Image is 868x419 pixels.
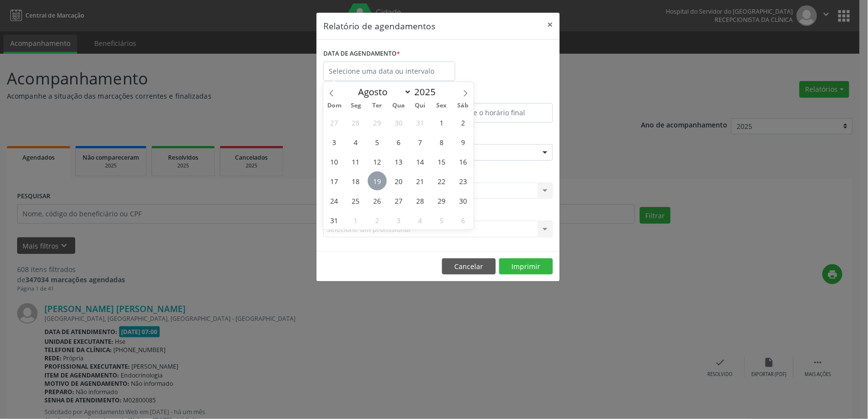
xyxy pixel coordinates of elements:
span: Agosto 25, 2025 [346,191,365,210]
span: Agosto 16, 2025 [454,152,473,171]
span: Agosto 8, 2025 [432,132,451,151]
label: ATÉ [441,88,553,103]
span: Agosto 27, 2025 [389,191,408,210]
span: Qui [409,103,431,109]
span: Agosto 11, 2025 [346,152,365,171]
span: Julho 28, 2025 [346,113,365,132]
span: Qua [388,103,409,109]
span: Agosto 6, 2025 [389,132,408,151]
span: Agosto 28, 2025 [411,191,430,210]
span: Setembro 4, 2025 [411,210,430,230]
span: Sex [431,103,452,109]
span: Ter [366,103,388,109]
span: Setembro 5, 2025 [432,210,451,230]
span: Julho 27, 2025 [325,113,344,132]
span: Agosto 30, 2025 [454,191,473,210]
span: Agosto 5, 2025 [368,132,387,151]
span: Agosto 14, 2025 [411,152,430,171]
span: Julho 31, 2025 [411,113,430,132]
button: Imprimir [499,258,553,275]
select: Month [354,85,412,99]
span: Agosto 24, 2025 [325,191,344,210]
span: Sáb [452,103,474,109]
span: Setembro 2, 2025 [368,210,387,230]
span: Agosto 23, 2025 [454,171,473,190]
span: Setembro 3, 2025 [389,210,408,230]
span: Agosto 9, 2025 [454,132,473,151]
span: Agosto 20, 2025 [389,171,408,190]
span: Setembro 6, 2025 [454,210,473,230]
span: Agosto 19, 2025 [368,171,387,190]
span: Agosto 10, 2025 [325,152,344,171]
input: Selecione uma data ou intervalo [323,62,455,81]
span: Setembro 1, 2025 [346,210,365,230]
span: Agosto 12, 2025 [368,152,387,171]
span: Agosto 18, 2025 [346,171,365,190]
h5: Relatório de agendamentos [323,20,435,32]
span: Agosto 15, 2025 [432,152,451,171]
span: Julho 30, 2025 [389,113,408,132]
span: Agosto 2, 2025 [454,113,473,132]
span: Agosto 26, 2025 [368,191,387,210]
span: Agosto 3, 2025 [325,132,344,151]
span: Julho 29, 2025 [368,113,387,132]
label: DATA DE AGENDAMENTO [323,46,400,62]
span: Agosto 29, 2025 [432,191,451,210]
span: Agosto 7, 2025 [411,132,430,151]
span: Agosto 4, 2025 [346,132,365,151]
button: Close [540,13,560,37]
span: Agosto 1, 2025 [432,113,451,132]
input: Selecione o horário final [441,103,553,123]
span: Agosto 17, 2025 [325,171,344,190]
button: Cancelar [442,258,496,275]
span: Agosto 21, 2025 [411,171,430,190]
span: Agosto 13, 2025 [389,152,408,171]
span: Agosto 31, 2025 [325,210,344,230]
input: Year [412,85,444,98]
span: Dom [323,103,345,109]
span: Seg [345,103,366,109]
span: Agosto 22, 2025 [432,171,451,190]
